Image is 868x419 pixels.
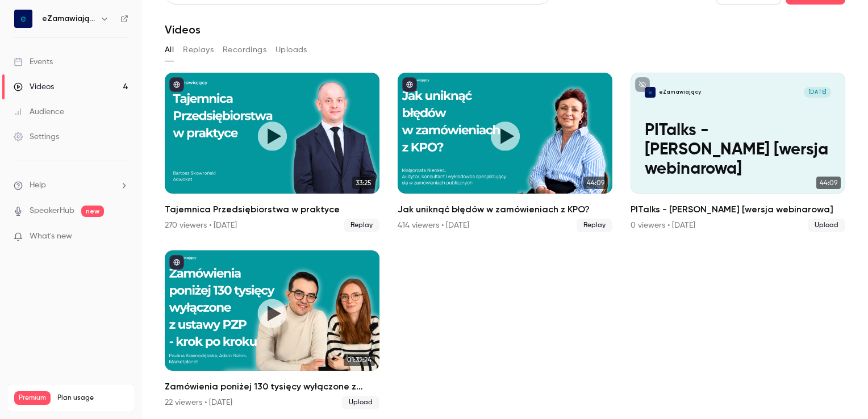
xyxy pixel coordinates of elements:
[165,73,379,232] a: 33:25Tajemnica Przedsiębiorstwa w praktyce270 viewers • [DATE]Replay
[165,397,232,408] div: 22 viewers • [DATE]
[165,41,174,59] button: All
[165,250,379,410] a: 01:32:24Zamówienia poniżej 130 tysięcy wyłączone z ustawy PZP- krok po kroku22 viewers • [DATE]Up...
[398,220,469,231] div: 414 viewers • [DATE]
[402,77,417,92] button: published
[14,179,128,191] li: help-dropdown-opener
[276,41,307,59] button: Uploads
[42,13,95,24] h6: eZamawiający
[631,73,845,232] li: PITalks - Małgorzata Niemiec [wersja webinarowa]
[115,232,128,242] iframe: Noticeable Trigger
[14,10,32,28] img: eZamawiający
[631,73,845,232] a: PITalks - Małgorzata Niemiec [wersja webinarowa]eZamawiający[DATE]PITalks - [PERSON_NAME] [wersja...
[583,177,608,189] span: 44:09
[30,179,46,191] span: Help
[342,396,379,409] span: Upload
[223,41,266,59] button: Recordings
[165,220,237,231] div: 270 viewers • [DATE]
[183,41,214,59] button: Replays
[165,73,379,232] li: Tajemnica Przedsiębiorstwa w praktyce
[352,177,375,189] span: 33:25
[169,255,184,270] button: published
[645,121,831,179] p: PITalks - [PERSON_NAME] [wersja webinarowa]
[398,73,612,232] li: Jak uniknąć błędów w zamówieniach z KPO?
[57,393,128,403] span: Plan usage
[804,87,831,98] span: [DATE]
[81,206,104,217] span: new
[14,81,54,93] div: Videos
[165,380,379,393] h2: Zamówienia poniżej 130 tysięcy wyłączone z ustawy PZP- krok po kroku
[165,203,379,216] h2: Tajemnica Przedsiębiorstwa w praktyce
[344,354,375,366] span: 01:32:24
[635,77,650,92] button: unpublished
[14,56,53,68] div: Events
[30,231,72,242] span: What's new
[14,106,64,118] div: Audience
[165,73,845,409] ul: Videos
[631,220,695,231] div: 0 viewers • [DATE]
[165,250,379,410] li: Zamówienia poniżej 130 tysięcy wyłączone z ustawy PZP- krok po kroku
[398,73,612,232] a: 44:09Jak uniknąć błędów w zamówieniach z KPO?414 viewers • [DATE]Replay
[808,219,845,232] span: Upload
[30,205,74,217] a: SpeakerHub
[398,203,612,216] h2: Jak uniknąć błędów w zamówieniach z KPO?
[14,131,59,143] div: Settings
[816,177,841,189] span: 44:09
[631,203,845,216] h2: PITalks - [PERSON_NAME] [wersja webinarowa]
[659,89,701,96] p: eZamawiający
[645,87,656,98] img: PITalks - Małgorzata Niemiec [wersja webinarowa]
[577,219,612,232] span: Replay
[169,77,184,92] button: published
[165,23,201,36] h1: Videos
[14,391,51,405] span: Premium
[344,219,379,232] span: Replay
